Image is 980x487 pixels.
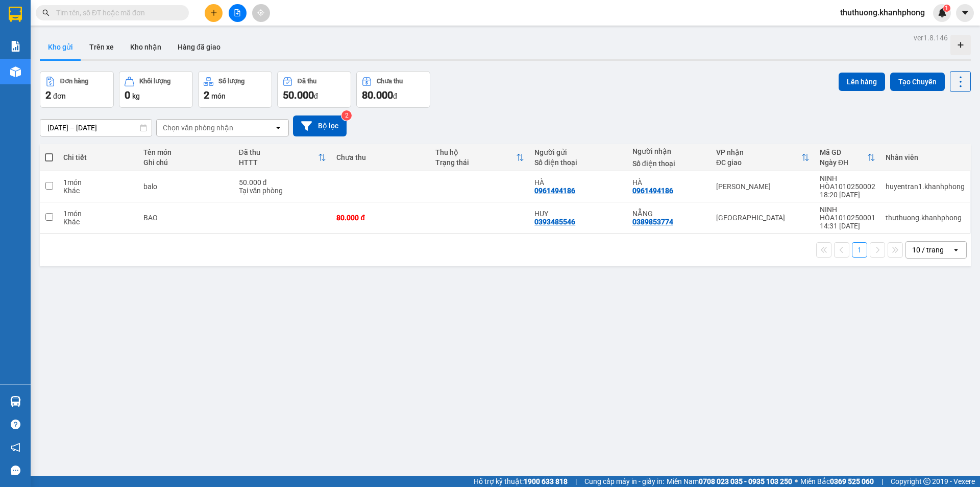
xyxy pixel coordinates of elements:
[139,78,170,85] div: Khối lượng
[143,214,229,222] div: BAO
[435,148,516,156] div: Thu hộ
[119,71,193,108] button: Khối lượng0kg
[800,476,874,487] span: Miền Bắc
[820,174,875,191] div: NINH HÒA1010250002
[336,214,425,222] div: 80.000 đ
[257,9,264,16] span: aim
[10,41,21,52] img: solution-icon
[239,178,327,187] div: 50.000 đ
[886,182,965,191] div: huyentran1.khanhphong
[218,78,244,85] div: Số lượng
[10,66,21,77] img: warehouse-icon
[584,476,664,487] span: Cung cấp máy in - giấy in:
[820,191,875,199] div: 18:20 [DATE]
[943,5,950,12] sup: 1
[632,210,706,218] div: NẴNG
[293,115,347,136] button: Bộ lọc
[815,144,880,171] th: Toggle SortBy
[534,158,622,167] div: Số điện thoại
[430,144,529,171] th: Toggle SortBy
[377,78,403,85] div: Chưa thu
[239,148,318,156] div: Đã thu
[716,214,810,222] div: [GEOGRAPHIC_DATA]
[143,182,229,191] div: balo
[125,89,130,101] span: 0
[40,71,114,108] button: Đơn hàng2đơn
[711,144,815,171] th: Toggle SortBy
[534,187,575,195] div: 0961494186
[914,32,948,43] div: ver 1.8.146
[252,4,270,22] button: aim
[632,159,706,168] div: Số điện thoại
[277,71,351,108] button: Đã thu50.000đ
[356,71,430,108] button: Chưa thu80.000đ
[795,479,798,483] span: ⚪️
[716,158,801,167] div: ĐC giao
[45,89,51,101] span: 2
[341,110,352,121] sup: 2
[122,35,169,59] button: Kho nhận
[205,4,223,22] button: plus
[923,478,930,485] span: copyright
[938,8,947,17] img: icon-new-feature
[211,92,226,100] span: món
[820,158,867,167] div: Ngày ĐH
[716,182,810,191] div: [PERSON_NAME]
[42,9,50,16] span: search
[63,218,133,226] div: Khác
[210,9,217,16] span: plus
[956,4,974,22] button: caret-down
[56,7,177,18] input: Tìm tên, số ĐT hoặc mã đơn
[534,218,575,226] div: 0393485546
[524,477,568,485] strong: 1900 633 818
[832,6,933,19] span: thuthuong.khanhphong
[143,158,229,167] div: Ghi chú
[53,92,66,100] span: đơn
[274,124,282,132] svg: open
[632,178,706,187] div: HÀ
[575,476,577,487] span: |
[229,4,247,22] button: file-add
[912,245,944,255] div: 10 / trang
[886,214,965,222] div: thuthuong.khanhphong
[239,187,327,195] div: Tại văn phòng
[820,148,867,156] div: Mã GD
[81,35,122,59] button: Trên xe
[716,148,801,156] div: VP nhận
[881,476,883,487] span: |
[632,147,706,155] div: Người nhận
[198,71,272,108] button: Số lượng2món
[534,210,622,218] div: HUY
[163,123,233,133] div: Chọn văn phòng nhận
[952,246,960,254] svg: open
[950,35,971,55] div: Tạo kho hàng mới
[10,396,21,407] img: warehouse-icon
[234,144,332,171] th: Toggle SortBy
[298,78,316,85] div: Đã thu
[239,158,318,167] div: HTTT
[820,222,875,230] div: 14:31 [DATE]
[890,73,945,91] button: Tạo Chuyến
[63,187,133,195] div: Khác
[143,148,229,156] div: Tên món
[204,89,209,101] span: 2
[852,242,867,258] button: 1
[11,443,20,452] span: notification
[40,35,81,59] button: Kho gửi
[362,89,393,101] span: 80.000
[40,120,152,136] input: Select a date range.
[393,92,397,100] span: đ
[11,420,20,429] span: question-circle
[830,477,874,485] strong: 0369 525 060
[632,187,673,195] div: 0961494186
[945,5,948,12] span: 1
[839,73,885,91] button: Lên hàng
[632,218,673,226] div: 0389853774
[283,89,314,101] span: 50.000
[886,153,965,161] div: Nhân viên
[63,153,133,161] div: Chi tiết
[132,92,140,100] span: kg
[961,8,970,17] span: caret-down
[667,476,792,487] span: Miền Nam
[60,78,88,85] div: Đơn hàng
